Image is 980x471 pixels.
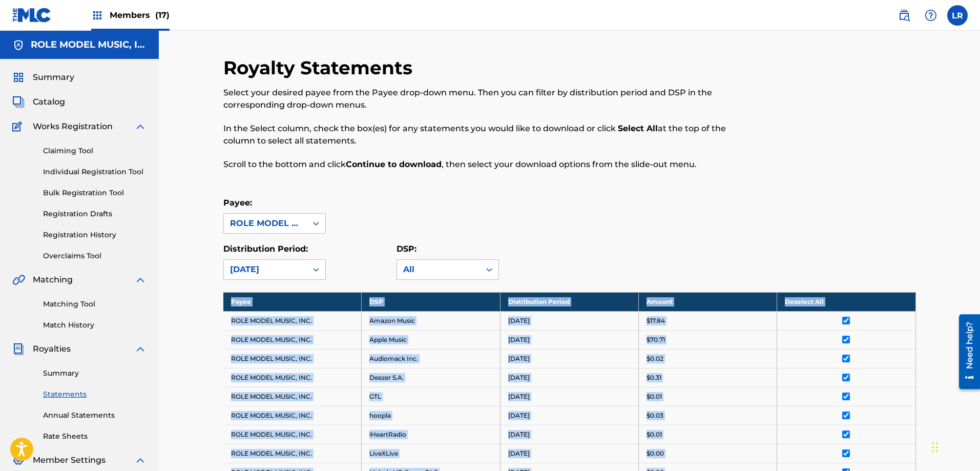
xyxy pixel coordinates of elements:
[12,343,25,355] img: Royalties
[134,274,147,286] img: expand
[647,335,665,344] p: $70.71
[618,124,658,133] strong: Select All
[362,311,500,330] td: Amazon Music
[223,87,757,111] p: Select your desired payee from the Payee drop-down menu. Then you can filter by distribution peri...
[33,96,65,108] span: Catalog
[362,444,500,463] td: LiveXLive
[777,292,915,311] th: Deselect All
[647,449,664,458] p: $0.00
[12,454,25,466] img: Member Settings
[647,316,665,325] p: $17.84
[43,410,147,421] a: Annual Statements
[43,230,147,240] a: Registration History
[223,368,362,387] td: ROLE MODEL MUSIC, INC.
[12,71,74,84] a: SummarySummary
[33,454,106,466] span: Member Settings
[223,158,757,171] p: Scroll to the bottom and click , then select your download options from the slide-out menu.
[362,425,500,444] td: iHeartRadio
[43,146,147,156] a: Claiming Tool
[33,274,73,286] span: Matching
[43,368,147,379] a: Summary
[12,96,65,108] a: CatalogCatalog
[362,387,500,406] td: GTL
[638,292,777,311] th: Amount
[31,39,147,51] h5: ROLE MODEL MUSIC, INC.
[925,9,937,22] img: help
[223,311,362,330] td: ROLE MODEL MUSIC, INC.
[362,406,500,425] td: hoopla
[223,330,362,349] td: ROLE MODEL MUSIC, INC.
[951,311,980,393] iframe: Resource Center
[647,411,663,420] p: $0.03
[921,5,941,26] div: Help
[43,320,147,331] a: Match History
[91,9,103,22] img: Top Rightsholders
[223,387,362,406] td: ROLE MODEL MUSIC, INC.
[155,10,170,20] span: (17)
[12,96,25,108] img: Catalog
[134,120,147,133] img: expand
[223,349,362,368] td: ROLE MODEL MUSIC, INC.
[647,392,662,401] p: $0.01
[223,122,757,147] p: In the Select column, check the box(es) for any statements you would like to download or click at...
[12,274,25,286] img: Matching
[647,354,663,363] p: $0.02
[500,292,638,311] th: Distribution Period
[33,71,74,84] span: Summary
[223,198,252,208] label: Payee:
[500,387,638,406] td: [DATE]
[33,120,113,133] span: Works Registration
[898,9,910,22] img: search
[223,244,308,254] label: Distribution Period:
[932,432,938,463] div: Drag
[223,444,362,463] td: ROLE MODEL MUSIC, INC.
[500,349,638,368] td: [DATE]
[500,311,638,330] td: [DATE]
[397,244,416,254] label: DSP:
[929,422,980,471] iframe: Chat Widget
[43,167,147,177] a: Individual Registration Tool
[403,263,474,276] div: All
[894,5,914,26] a: Public Search
[223,425,362,444] td: ROLE MODEL MUSIC, INC.
[500,368,638,387] td: [DATE]
[33,343,71,355] span: Royalties
[43,251,147,261] a: Overclaims Tool
[43,431,147,442] a: Rate Sheets
[500,444,638,463] td: [DATE]
[230,263,301,276] div: [DATE]
[362,349,500,368] td: Audiomack Inc.
[12,120,26,133] img: Works Registration
[647,430,662,439] p: $0.01
[362,292,500,311] th: DSP
[43,389,147,400] a: Statements
[43,299,147,310] a: Matching Tool
[223,292,362,311] th: Payee
[647,373,661,382] p: $0.31
[12,8,52,23] img: MLC Logo
[362,368,500,387] td: Deezer S.A.
[12,39,25,51] img: Accounts
[346,159,442,169] strong: Continue to download
[230,217,301,230] div: ROLE MODEL MUSIC, INC.
[223,406,362,425] td: ROLE MODEL MUSIC, INC.
[134,343,147,355] img: expand
[110,9,170,21] span: Members
[362,330,500,349] td: Apple Music
[43,209,147,219] a: Registration Drafts
[500,425,638,444] td: [DATE]
[947,5,968,26] div: User Menu
[223,56,418,79] h2: Royalty Statements
[43,188,147,198] a: Bulk Registration Tool
[134,454,147,466] img: expand
[500,406,638,425] td: [DATE]
[12,71,25,84] img: Summary
[500,330,638,349] td: [DATE]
